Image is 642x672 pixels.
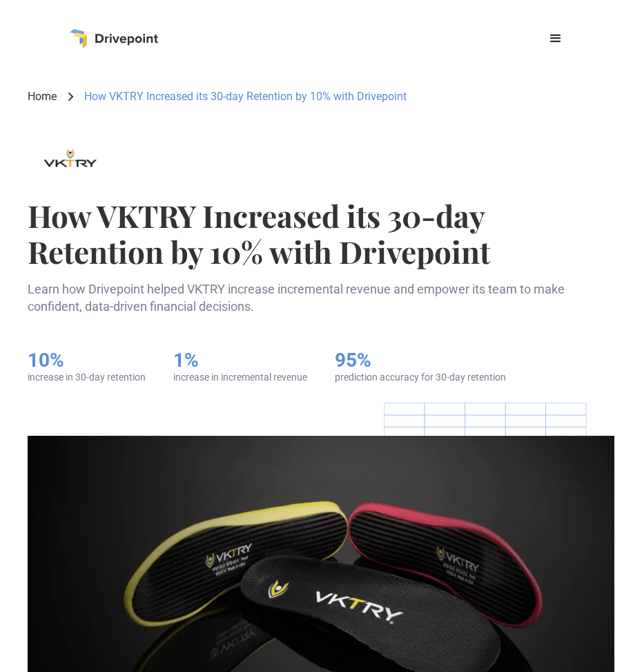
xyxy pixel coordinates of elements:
div: increase in incremental revenue [173,372,307,383]
div: increase in 30-day retention [28,372,146,383]
div: prediction accuracy for 30-day retention [335,372,506,383]
h5: 1% [173,349,307,372]
a: Home [28,89,57,104]
h5: 95% [335,349,506,372]
p: Learn how Drivepoint helped VKTRY increase incremental revenue and empower its team to make confi... [28,280,614,315]
h5: 10% [28,349,146,372]
div: How VKTRY Increased its 30-day Retention by 10% with Drivepoint [84,89,407,104]
a: home [70,29,158,48]
div: menu [539,22,572,55]
h1: How VKTRY Increased its 30-day Retention by 10% with Drivepoint [28,198,614,269]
